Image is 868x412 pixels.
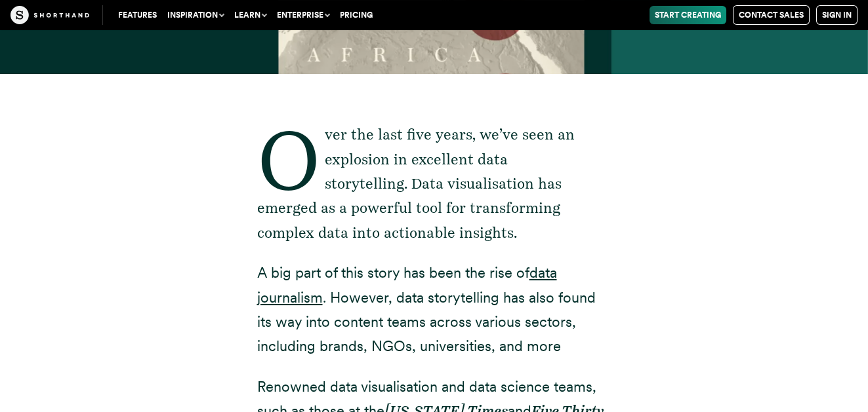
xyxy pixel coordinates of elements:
[650,6,726,24] a: Start Creating
[10,6,89,24] img: The Craft
[816,5,858,25] a: Sign in
[229,6,272,24] button: Learn
[257,261,611,359] p: A big part of this story has been the rise of . However, data storytelling has also found its way...
[733,5,810,25] a: Contact Sales
[113,6,162,24] a: Features
[257,122,611,245] p: Over the last five years, we’ve seen an explosion in excellent data storytelling. Data visualisat...
[335,6,378,24] a: Pricing
[257,264,557,305] a: data journalism
[162,6,229,24] button: Inspiration
[272,6,335,24] button: Enterprise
